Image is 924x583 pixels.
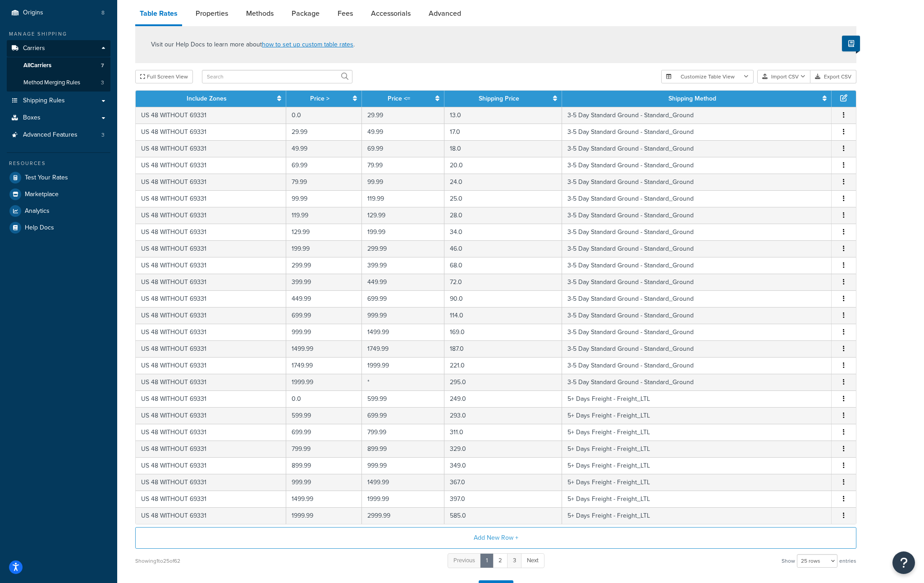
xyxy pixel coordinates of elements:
[286,424,362,441] td: 699.99
[562,491,832,507] td: 5+ Days Freight - Freight_LTL
[286,507,362,524] td: 1999.99
[444,374,562,390] td: 295.0
[23,9,43,17] span: Origins
[444,274,562,290] td: 72.0
[362,174,444,190] td: 99.99
[242,3,278,24] a: Methods
[562,107,832,124] td: 3-5 Day Standard Ground - Standard_Ground
[362,424,444,441] td: 799.99
[136,474,286,491] td: US 48 WITHOUT 69331
[7,220,110,236] li: Help Docs
[7,186,110,202] a: Marketplace
[782,555,795,567] span: Show
[286,224,362,240] td: 129.99
[562,240,832,257] td: 3-5 Day Standard Ground - Standard_Ground
[444,157,562,174] td: 20.0
[362,240,444,257] td: 299.99
[23,97,65,105] span: Shipping Rules
[562,274,832,290] td: 3-5 Day Standard Ground - Standard_Ground
[135,70,193,83] button: Full Screen View
[562,407,832,424] td: 5+ Days Freight - Freight_LTL
[444,190,562,207] td: 25.0
[25,224,54,232] span: Help Docs
[7,127,110,143] li: Advanced Features
[562,357,832,374] td: 3-5 Day Standard Ground - Standard_Ground
[444,207,562,224] td: 28.0
[25,174,68,182] span: Test Your Rates
[7,92,110,109] li: Shipping Rules
[444,124,562,140] td: 17.0
[562,441,832,457] td: 5+ Days Freight - Freight_LTL
[23,114,41,122] span: Boxes
[7,57,110,74] a: AllCarriers7
[366,3,415,24] a: Accessorials
[562,157,832,174] td: 3-5 Day Standard Ground - Standard_Ground
[136,240,286,257] td: US 48 WITHOUT 69331
[286,457,362,474] td: 899.99
[562,324,832,340] td: 3-5 Day Standard Ground - Standard_Ground
[562,224,832,240] td: 3-5 Day Standard Ground - Standard_Ground
[7,40,110,57] a: Carriers
[135,555,180,567] div: Showing 1 to 25 of 62
[136,357,286,374] td: US 48 WITHOUT 69331
[362,224,444,240] td: 199.99
[362,307,444,324] td: 999.99
[444,390,562,407] td: 249.0
[7,170,110,186] a: Test Your Rates
[7,40,110,92] li: Carriers
[757,70,810,83] button: Import CSV
[562,307,832,324] td: 3-5 Day Standard Ground - Standard_Ground
[562,340,832,357] td: 3-5 Day Standard Ground - Standard_Ground
[286,340,362,357] td: 1499.99
[362,491,444,507] td: 1999.99
[286,357,362,374] td: 1749.99
[286,174,362,190] td: 79.99
[286,390,362,407] td: 0.0
[262,40,353,49] a: how to set up custom table rates
[362,407,444,424] td: 699.99
[187,94,227,103] a: Include Zones
[7,5,110,21] li: Origins
[136,257,286,274] td: US 48 WITHOUT 69331
[202,70,352,83] input: Search
[444,340,562,357] td: 187.0
[136,324,286,340] td: US 48 WITHOUT 69331
[388,94,410,103] a: Price <=
[286,190,362,207] td: 99.99
[362,390,444,407] td: 599.99
[101,9,105,17] span: 8
[444,424,562,441] td: 311.0
[136,207,286,224] td: US 48 WITHOUT 69331
[286,491,362,507] td: 1499.99
[7,203,110,219] a: Analytics
[7,30,110,38] div: Manage Shipping
[286,274,362,290] td: 399.99
[362,257,444,274] td: 399.99
[562,174,832,190] td: 3-5 Day Standard Ground - Standard_Ground
[286,374,362,390] td: 1999.99
[444,257,562,274] td: 68.0
[444,174,562,190] td: 24.0
[286,157,362,174] td: 69.99
[362,207,444,224] td: 129.99
[362,124,444,140] td: 49.99
[424,3,466,24] a: Advanced
[136,290,286,307] td: US 48 WITHOUT 69331
[362,340,444,357] td: 1749.99
[444,457,562,474] td: 349.0
[136,441,286,457] td: US 48 WITHOUT 69331
[839,555,856,567] span: entries
[362,290,444,307] td: 699.99
[444,224,562,240] td: 34.0
[136,424,286,441] td: US 48 WITHOUT 69331
[362,457,444,474] td: 999.99
[444,507,562,524] td: 585.0
[444,107,562,124] td: 13.0
[136,274,286,290] td: US 48 WITHOUT 69331
[136,140,286,157] td: US 48 WITHOUT 69331
[136,190,286,207] td: US 48 WITHOUT 69331
[362,474,444,491] td: 1499.99
[310,94,329,103] a: Price >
